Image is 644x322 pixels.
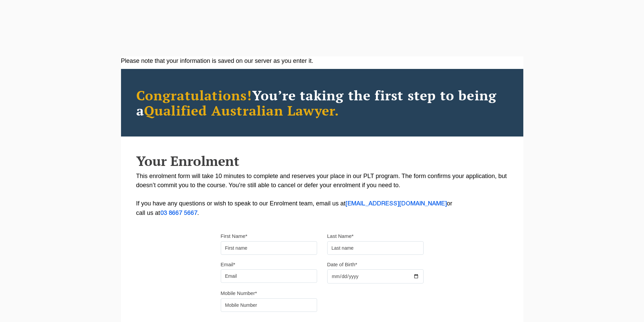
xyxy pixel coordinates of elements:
label: Last Name* [327,233,354,240]
h2: Your Enrolment [136,153,508,168]
a: 03 8667 5667 [160,210,197,216]
input: Last name [327,241,424,255]
p: This enrolment form will take 10 minutes to complete and reserves your place in our PLT program. ... [136,172,508,218]
span: Qualified Australian Lawyer. [144,101,339,119]
a: [EMAIL_ADDRESS][DOMAIN_NAME] [345,201,447,206]
label: Date of Birth* [327,261,357,268]
div: Please note that your information is saved on our server as you enter it. [121,56,523,66]
input: Mobile Number [221,298,317,312]
input: First name [221,241,317,255]
h2: You’re taking the first step to being a [136,88,508,118]
label: Mobile Number* [221,290,257,297]
label: Email* [221,261,235,268]
span: Congratulations! [136,86,252,104]
input: Email [221,269,317,283]
label: First Name* [221,233,247,240]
